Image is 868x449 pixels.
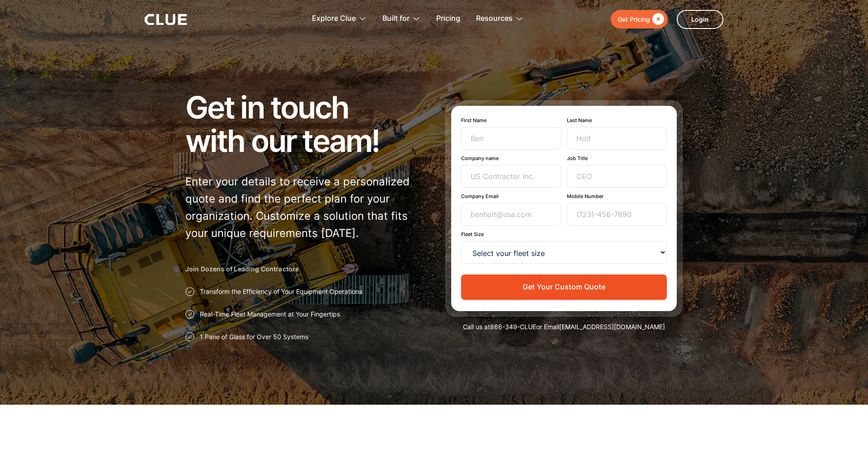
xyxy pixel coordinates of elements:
div: Built for [382,5,410,33]
img: Approval checkmark icon [185,332,194,341]
input: Ben [461,127,561,150]
input: benholt@usa.com [461,203,561,226]
img: Approval checkmark icon [185,287,194,296]
div: Call us at or Email [445,322,683,331]
input: Holt [567,127,667,150]
div: Resources [476,5,524,33]
div: Get Pricing [618,14,650,25]
p: Real-Time Fleet Management at Your Fingertips [200,310,340,319]
img: Approval checkmark icon [185,310,194,319]
div:  [650,14,664,25]
label: Fleet Size [461,231,667,237]
div: Built for [382,5,420,33]
p: Enter your details to receive a personalized quote and find the perfect plan for your organizatio... [185,173,423,242]
label: Job Title [567,155,667,161]
label: Company name [461,155,561,161]
button: Get Your Custom Quote [461,274,667,299]
a: Get Pricing [611,10,668,28]
h1: Get in touch with our team! [185,90,423,157]
h2: Join Dozens of Leading Contractors [185,265,423,274]
a: 866-349-CLUE [490,323,536,331]
a: Pricing [436,5,460,33]
a: [EMAIL_ADDRESS][DOMAIN_NAME] [559,323,665,331]
label: Mobile Number [567,193,667,199]
label: Company Email [461,193,561,199]
div: Explore Clue [312,5,356,33]
div: Resources [476,5,513,33]
input: US Contractor Inc. [461,165,561,188]
a: Login [677,10,723,29]
p: 1 Pane of Glass for Over 50 Systems [200,332,308,341]
label: Last Name [567,117,667,123]
input: (123)-456-7890 [567,203,667,226]
div: Explore Clue [312,5,367,33]
label: First Name [461,117,561,123]
input: CEO [567,165,667,188]
p: Transform the Efficiency of Your Equipment Operations [200,287,362,296]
